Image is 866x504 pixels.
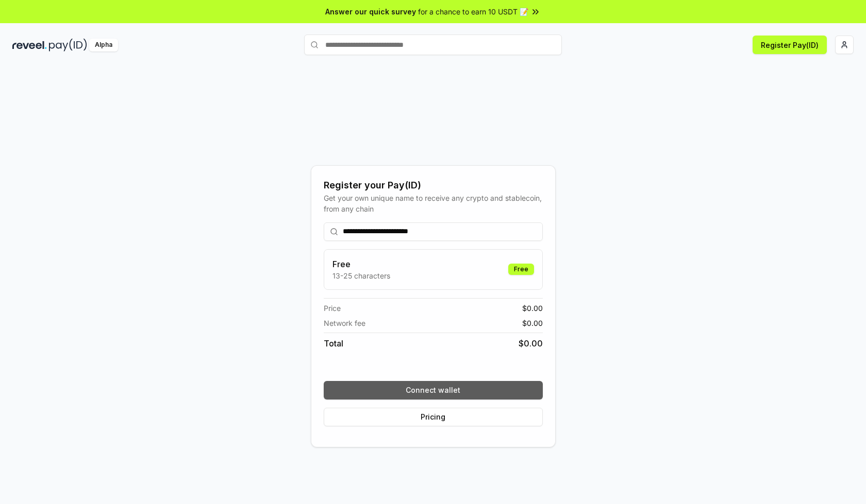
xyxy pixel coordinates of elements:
div: Get your own unique name to receive any crypto and stablecoin, from any chain [324,193,543,214]
h3: Free [332,258,390,270]
span: Network fee [324,318,365,328]
span: $ 0.00 [522,318,543,328]
span: Total [324,337,343,350]
button: Pricing [324,408,543,426]
span: Price [324,303,341,314]
div: Register your Pay(ID) [324,178,543,193]
button: Register Pay(ID) [753,36,827,54]
img: reveel_dark [12,39,47,51]
span: Answer our quick survey [325,6,416,17]
button: Connect wallet [324,381,543,399]
div: Free [508,264,534,275]
span: for a chance to earn 10 USDT 📝 [418,6,528,17]
span: $ 0.00 [519,337,543,350]
img: pay_id [49,39,87,51]
p: 13-25 characters [332,270,390,281]
div: Alpha [89,39,118,51]
span: $ 0.00 [522,303,543,314]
